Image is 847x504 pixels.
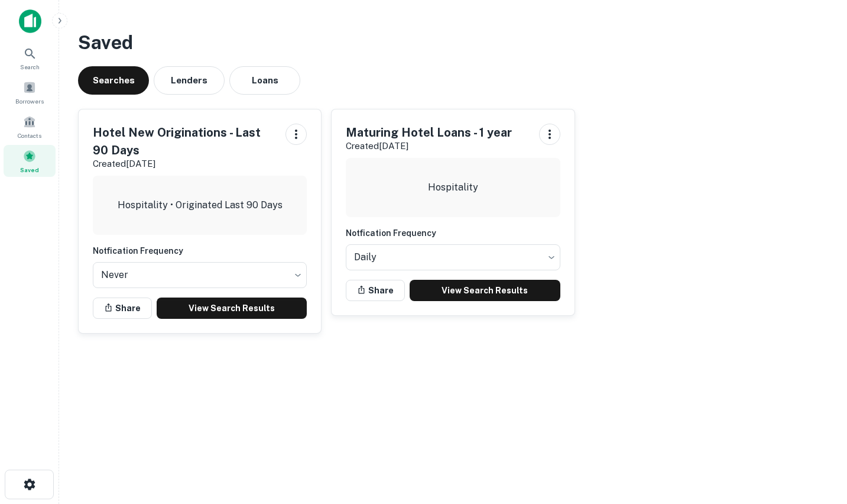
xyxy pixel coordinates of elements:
[93,157,276,171] p: Created [DATE]
[78,28,828,57] h3: Saved
[346,227,560,240] h6: Notfication Frequency
[20,165,39,175] span: Saved
[93,124,276,159] h5: Hotel New Originations - Last 90 Days
[4,76,56,108] a: Borrowers
[346,280,405,301] button: Share
[346,139,512,153] p: Created [DATE]
[4,42,56,74] a: Search
[118,198,283,212] p: Hospitality • Originated Last 90 Days
[4,145,56,177] a: Saved
[346,124,512,141] h5: Maturing Hotel Loans - 1 year
[410,280,560,301] a: View Search Results
[229,66,300,95] button: Loans
[157,298,307,319] a: View Search Results
[78,66,149,95] button: Searches
[93,259,307,292] div: Without label
[19,9,41,33] img: capitalize-icon.png
[428,180,478,195] p: Hospitality
[4,111,56,143] a: Contacts
[20,62,40,72] span: Search
[18,131,41,140] span: Contacts
[93,244,307,257] h6: Notfication Frequency
[15,96,44,106] span: Borrowers
[154,66,225,95] button: Lenders
[93,298,152,319] button: Share
[346,241,560,274] div: Without label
